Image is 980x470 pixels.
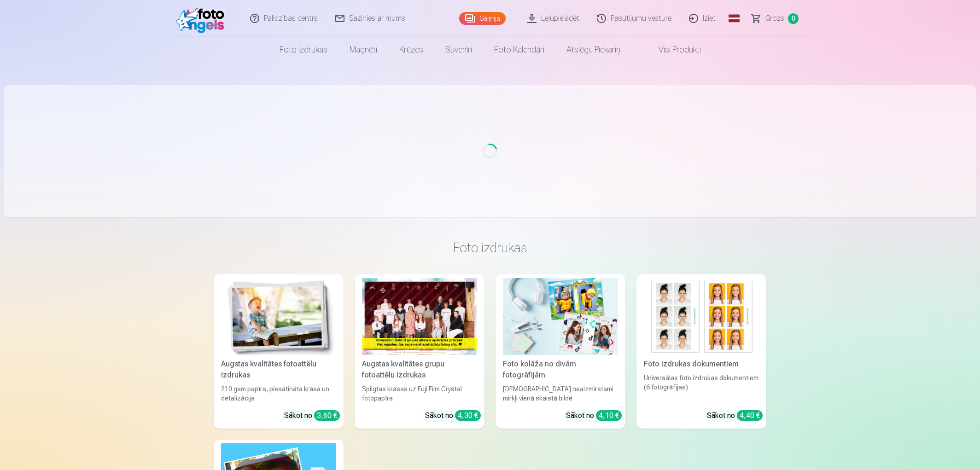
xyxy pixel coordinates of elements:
[388,37,434,63] a: Krūzes
[499,384,622,403] div: [DEMOGRAPHIC_DATA] neaizmirstami mirkļi vienā skaistā bildē
[221,278,336,355] img: Augstas kvalitātes fotoattēlu izdrukas
[459,12,506,25] a: Galerija
[788,13,799,24] span: 0
[499,359,622,381] div: Foto kolāža no divām fotogrāfijām
[214,274,344,429] a: Augstas kvalitātes fotoattēlu izdrukasAugstas kvalitātes fotoattēlu izdrukas210 gsm papīrs, piesā...
[707,410,763,421] div: Sākot no
[358,384,481,403] div: Spilgtas krāsas uz Fuji Film Crystal fotopapīra
[765,13,784,24] span: Grozs
[644,278,759,355] img: Foto izdrukas dokumentiem
[636,274,766,429] a: Foto izdrukas dokumentiemFoto izdrukas dokumentiemUniversālas foto izdrukas dokumentiem (6 fotogr...
[176,4,229,33] img: /fa1
[496,274,625,429] a: Foto kolāža no divām fotogrāfijāmFoto kolāža no divām fotogrāfijām[DEMOGRAPHIC_DATA] neaizmirstam...
[596,410,622,421] div: 4,10 €
[737,410,763,421] div: 4,40 €
[455,410,481,421] div: 4,30 €
[268,37,338,63] a: Foto izdrukas
[284,410,340,421] div: Sākot no
[503,278,618,355] img: Foto kolāža no divām fotogrāfijām
[314,410,340,421] div: 3,60 €
[483,37,555,63] a: Foto kalendāri
[221,239,759,256] h3: Foto izdrukas
[640,359,763,370] div: Foto izdrukas dokumentiem
[338,37,388,63] a: Magnēti
[566,410,622,421] div: Sākot no
[217,384,340,403] div: 210 gsm papīrs, piesātināta krāsa un detalizācija
[425,410,481,421] div: Sākot no
[217,359,340,381] div: Augstas kvalitātes fotoattēlu izdrukas
[555,37,633,63] a: Atslēgu piekariņi
[640,373,763,403] div: Universālas foto izdrukas dokumentiem (6 fotogrāfijas)
[355,274,484,429] a: Augstas kvalitātes grupu fotoattēlu izdrukasSpilgtas krāsas uz Fuji Film Crystal fotopapīraSākot ...
[434,37,483,63] a: Suvenīri
[358,359,481,381] div: Augstas kvalitātes grupu fotoattēlu izdrukas
[633,37,712,63] a: Visi produkti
